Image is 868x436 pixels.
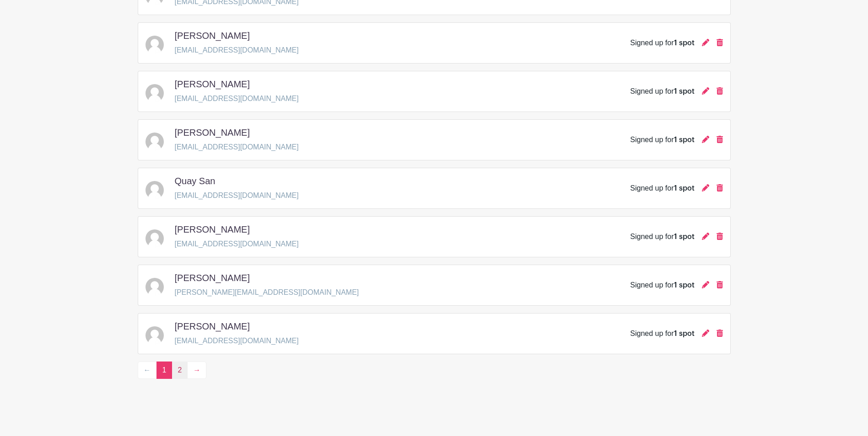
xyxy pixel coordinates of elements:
h5: [PERSON_NAME] [175,321,250,332]
div: Signed up for [630,37,694,48]
img: default-ce2991bfa6775e67f084385cd625a349d9dcbb7a52a09fb2fda1e96e2d18dcdb.png [146,36,164,54]
img: default-ce2991bfa6775e67f084385cd625a349d9dcbb7a52a09fb2fda1e96e2d18dcdb.png [146,84,164,102]
img: default-ce2991bfa6775e67f084385cd625a349d9dcbb7a52a09fb2fda1e96e2d18dcdb.png [146,133,164,151]
h5: [PERSON_NAME] [175,127,250,138]
img: default-ce2991bfa6775e67f084385cd625a349d9dcbb7a52a09fb2fda1e96e2d18dcdb.png [146,229,164,248]
div: Signed up for [630,328,694,339]
span: 1 spot [674,233,695,240]
h5: Quay San [175,175,216,186]
a: 2 [172,362,188,379]
p: [EMAIL_ADDRESS][DOMAIN_NAME] [175,45,299,56]
h5: [PERSON_NAME] [175,79,250,90]
span: 1 spot [674,282,695,289]
span: 1 spot [674,136,695,144]
h5: [PERSON_NAME] [175,272,250,283]
div: Signed up for [630,280,694,291]
div: Signed up for [630,183,694,194]
div: Signed up for [630,86,694,97]
span: 1 spot [674,88,695,95]
p: [EMAIL_ADDRESS][DOMAIN_NAME] [175,93,299,104]
span: 1 spot [674,39,695,47]
p: [EMAIL_ADDRESS][DOMAIN_NAME] [175,335,299,346]
p: [EMAIL_ADDRESS][DOMAIN_NAME] [175,239,299,250]
p: [EMAIL_ADDRESS][DOMAIN_NAME] [175,190,299,201]
a: → [187,362,206,379]
p: [EMAIL_ADDRESS][DOMAIN_NAME] [175,142,299,153]
div: Signed up for [630,231,694,242]
img: default-ce2991bfa6775e67f084385cd625a349d9dcbb7a52a09fb2fda1e96e2d18dcdb.png [146,278,164,296]
img: default-ce2991bfa6775e67f084385cd625a349d9dcbb7a52a09fb2fda1e96e2d18dcdb.png [146,181,164,199]
span: 1 spot [674,185,695,192]
h5: [PERSON_NAME] [175,30,250,41]
h5: [PERSON_NAME] [175,224,250,235]
p: [PERSON_NAME][EMAIL_ADDRESS][DOMAIN_NAME] [175,287,359,298]
span: 1 spot [674,330,695,337]
div: Signed up for [630,134,694,145]
span: 1 [156,362,173,379]
img: default-ce2991bfa6775e67f084385cd625a349d9dcbb7a52a09fb2fda1e96e2d18dcdb.png [146,326,164,345]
